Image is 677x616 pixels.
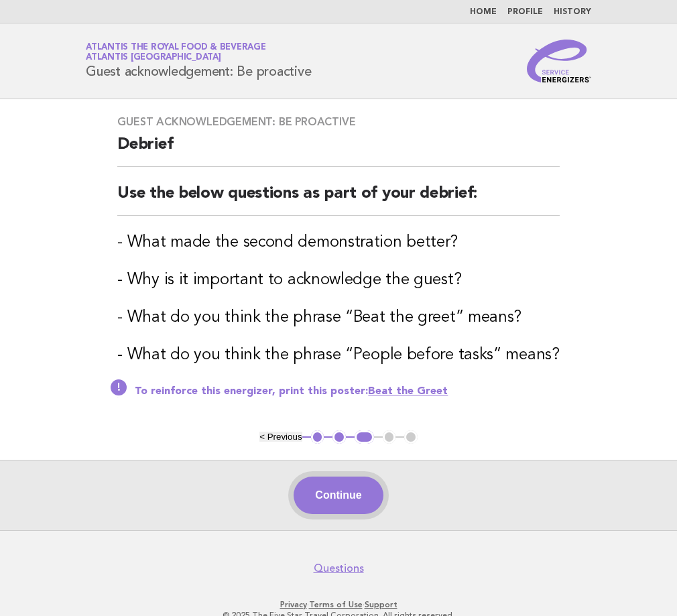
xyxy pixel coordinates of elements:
h2: Debrief [117,134,559,167]
h3: Guest acknowledgement: Be proactive [117,115,559,129]
a: Privacy [280,600,307,609]
a: Terms of Use [309,600,363,609]
p: · · [19,599,658,610]
a: Beat the Greet [368,386,448,397]
button: Continue [294,477,383,514]
h3: - What do you think the phrase “Beat the greet” means? [117,307,559,328]
a: Support [365,600,397,609]
button: 2 [332,430,346,444]
a: Questions [314,562,364,575]
span: Atlantis [GEOGRAPHIC_DATA] [86,54,221,62]
a: Profile [507,8,543,16]
h3: - What made the second demonstration better? [117,232,559,253]
p: To reinforce this energizer, print this poster: [135,385,559,398]
img: Service Energizers [527,40,591,82]
h3: - What do you think the phrase “People before tasks” means? [117,345,559,366]
a: History [554,8,591,16]
a: Atlantis the Royal Food & BeverageAtlantis [GEOGRAPHIC_DATA] [86,43,266,62]
h3: - Why is it important to acknowledge the guest? [117,269,559,291]
button: 1 [311,430,324,444]
h1: Guest acknowledgement: Be proactive [86,44,311,78]
h2: Use the below questions as part of your debrief: [117,183,559,216]
a: Home [470,8,497,16]
button: 3 [355,430,374,444]
button: < Previous [259,432,302,442]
